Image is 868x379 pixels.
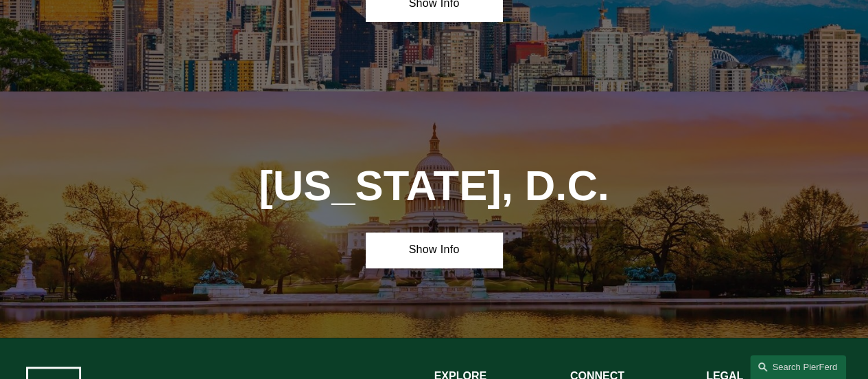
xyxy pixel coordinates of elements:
h1: [US_STATE], D.C. [230,162,638,210]
a: Show Info [366,232,502,268]
a: Search this site [750,355,846,379]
